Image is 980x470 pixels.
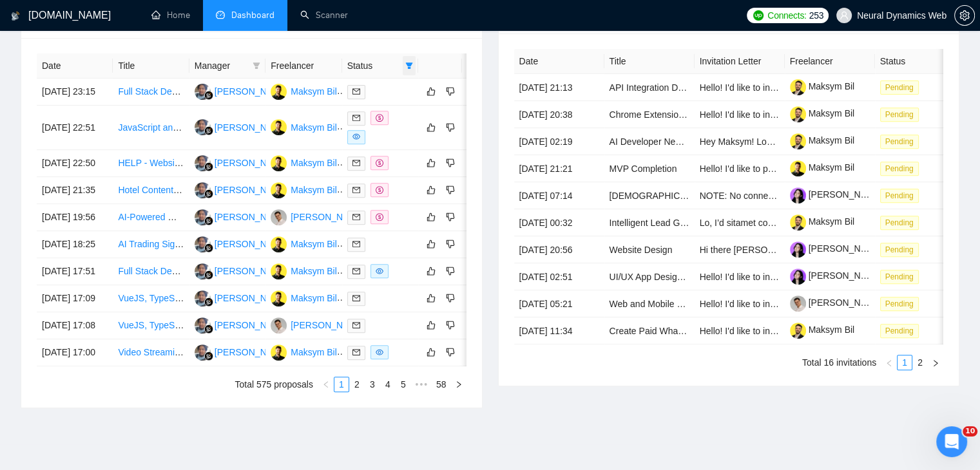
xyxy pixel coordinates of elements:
td: Intelligent Lead Generation + Scoring & AI Outreach System Build [604,209,695,236]
button: dislike [443,236,458,252]
img: AS [195,317,211,334]
img: MK [271,209,287,225]
span: dollar [376,159,383,167]
a: Video Streaming Platform Development [118,347,276,357]
a: Pending [880,109,924,119]
span: 10 [963,426,977,437]
span: left [322,381,330,388]
a: Maksym Bil [790,324,855,335]
li: 3 [365,377,380,392]
a: AI-Powered Music Theory Web Application Developer [118,212,332,222]
td: [DATE] 22:51 [37,106,113,150]
a: Maksym Bil [790,162,855,173]
img: c1wrproCOH-ByKW70fP-dyR8k5-J0NLHasQJFCvSRfoHOic3UMG-pD6EuZQq3S0jyz [790,241,806,258]
a: Intelligent Lead Generation + Scoring & AI Outreach System Build [610,218,872,228]
th: Freelancer [265,53,341,79]
li: Previous Page [318,377,334,392]
button: dislike [443,317,458,333]
iframe: Intercom live chat [936,426,967,457]
a: MBMaksym Bil [271,265,337,276]
span: dislike [446,158,455,168]
span: filter [250,56,263,75]
span: dislike [446,122,455,133]
li: Total 575 proposals [235,377,313,392]
span: Connects: [767,8,806,23]
a: Pending [880,271,924,281]
img: gigradar-bm.png [204,352,213,361]
a: AS[PERSON_NAME] [195,184,289,194]
td: [DATE] 18:25 [37,231,113,258]
a: AS[PERSON_NAME] [195,122,289,132]
a: Full Stack Developer Needed for Fintech Web App [118,266,320,276]
span: mail [352,348,360,356]
a: Maksym Bil [790,216,855,227]
img: c1AlYDFYbuxMHegs0NCa8Xv8HliH1CzkfE6kDB-pnfyy_5Yrd6IxOiw9sHaUmVfAsS [790,106,806,122]
a: [PERSON_NAME] [790,243,883,254]
a: MBMaksym Bil [271,292,337,303]
img: AS [195,119,211,135]
td: AI Trading Signals App Feature Locking and Marketing [113,231,189,258]
a: Pending [880,298,924,308]
td: [DATE] 20:56 [514,236,604,263]
span: Pending [880,135,919,149]
div: [PERSON_NAME] [215,183,289,197]
img: c1wrproCOH-ByKW70fP-dyR8k5-J0NLHasQJFCvSRfoHOic3UMG-pD6EuZQq3S0jyz [790,187,806,203]
div: [PERSON_NAME] [291,318,365,332]
span: filter [403,56,416,75]
td: [DATE] 02:19 [514,128,604,155]
button: like [423,236,439,252]
img: gigradar-bm.png [204,126,213,135]
img: AS [195,84,211,100]
td: [DATE] 00:32 [514,209,604,236]
span: user [840,11,849,20]
span: mail [352,114,360,122]
img: AS [195,344,211,361]
div: Maksym Bil [291,84,337,99]
img: MK [271,317,287,334]
a: MBMaksym Bil [271,86,337,96]
td: JavaScript and Python developer needed to work on Google Media Pipeline [113,106,189,150]
a: VueJS, TypeScript, Tailwind CSS Developer Needed [118,320,327,330]
span: Manager [195,59,247,73]
button: like [423,155,439,171]
td: [DATE] 17:09 [37,285,113,312]
a: AS[PERSON_NAME] [195,265,289,276]
td: [DATE] 11:34 [514,317,604,344]
a: AS[PERSON_NAME] [195,157,289,167]
span: mail [352,294,360,302]
span: eye [376,267,383,275]
span: like [427,185,436,195]
a: AI Trading Signals App Feature Locking and Marketing [118,239,336,249]
button: dislike [443,263,458,279]
span: Pending [880,162,919,176]
img: MB [271,182,287,198]
span: eye [376,348,383,356]
img: gigradar-bm.png [204,270,213,279]
a: MK[PERSON_NAME] [271,211,365,221]
td: HELP - Website Needed [113,150,189,177]
li: 5 [396,377,411,392]
li: 1 [334,377,349,392]
span: dollar [376,186,383,194]
td: VueJS, TypeScript, Tailwind CSS Developer Needed [113,312,189,339]
td: Full Stack Developer for SaaS dashboard (React & Node) [113,79,189,106]
span: dashboard [216,10,225,19]
a: Pending [880,325,924,335]
a: 2 [350,377,364,391]
a: 1 [334,377,349,391]
button: left [881,355,897,370]
td: [DATE] 22:50 [37,150,113,177]
span: Pending [880,189,919,203]
span: mail [352,267,360,275]
span: mail [352,159,360,167]
td: [DATE] 21:21 [514,155,604,182]
th: Title [604,49,695,74]
td: Web and Mobile Developers Needed for Financial Education Prototype [604,290,695,317]
img: gigradar-bm.png [204,189,213,198]
td: Native Speakers of Tamil – Talent Bench for Future Managed Services Recording Projects [604,182,695,209]
td: API Integration Developer – PioneerRx & Podium (Automated SMS Messaging) [604,74,695,101]
img: MB [271,263,287,279]
li: Next 5 Pages [411,377,432,392]
li: Next Page [451,377,466,392]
